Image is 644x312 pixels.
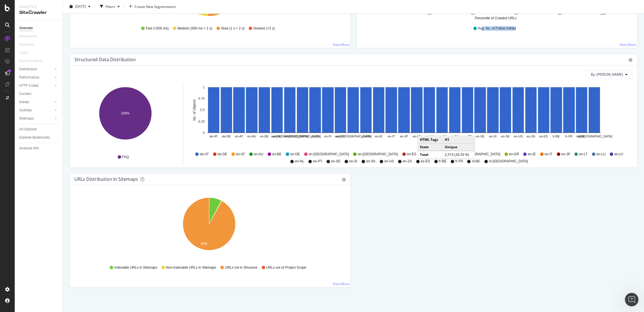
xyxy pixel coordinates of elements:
[19,66,53,72] a: Distribution
[200,108,205,112] text: 0.5
[528,152,536,157] span: en-IE
[9,45,46,49] b: Discovered URLs
[514,135,522,138] text: en-US
[478,26,516,31] span: Avg. No. of Follow Inlinks
[166,265,216,270] span: Non-Indexable URLs in Sitemaps
[9,97,104,114] div: • - Your plan's crawling limit was reached before all discovered pages could be crawled
[358,152,398,157] span: en-[GEOGRAPHIC_DATA]
[19,25,33,31] div: Overview
[527,135,535,138] text: en-ZA
[18,186,22,190] button: Gif picker
[19,91,31,97] div: Content
[403,159,412,164] span: en-ZA
[19,126,59,132] a: Url Explorer
[9,186,13,190] button: Emoji picker
[218,152,227,157] span: de-DE
[19,107,32,113] div: Outlinks
[19,58,43,64] div: Search Engines
[311,135,319,138] text: en-ES
[388,135,395,138] text: en-IT
[221,26,244,31] span: Slow (1 s < 2 s)
[489,159,528,164] span: nl-[GEOGRAPHIC_DATA]
[19,66,37,72] div: Distribution
[19,107,53,113] a: Outlinks
[200,152,209,157] span: de-AT
[438,135,446,138] text: en-LV
[463,135,472,138] text: en-PT
[16,3,25,12] img: Profile image for Customer Support
[74,194,344,260] svg: A chart.
[127,2,178,11] button: Create New Segmentation
[472,159,480,164] span: nl-BE
[579,152,587,157] span: en-LT
[366,159,375,164] span: en-SK
[9,44,104,67] div: are the unique URLs our crawler identified during the analysis, while are the pages we actually c...
[576,135,612,138] text: nl-[GEOGRAPHIC_DATA]
[203,131,205,135] text: 0
[591,72,623,77] span: By: Lang
[5,174,108,183] textarea: Message…
[5,10,109,173] div: When you see more discovered URLs (13,000) than crawled URLs (2,000) in your Overview tab, it mea...
[19,50,28,56] div: Visits
[19,145,59,151] a: Analysis Info
[222,135,231,138] text: de-DE
[19,75,53,80] a: Performance
[99,2,110,12] div: Close
[67,2,93,11] button: [DATE]
[11,78,74,83] b: Maximum URL limit reached
[19,42,35,48] div: Segments
[247,135,256,138] text: en-AU
[407,152,416,157] span: en-ES
[489,135,496,138] text: en-SI
[19,5,58,9] div: Analytics
[342,178,346,182] div: gear
[146,26,169,31] span: Fast (<500 ms)
[335,135,372,138] text: en-[GEOGRAPHIC_DATA]
[36,186,40,190] button: Start recording
[443,151,475,158] td: 2,519 (26.59 %)
[19,83,53,89] a: HTTP Codes
[235,135,243,138] text: en-AT
[450,135,459,138] text: en-NL
[9,78,104,95] div: • - The crawl hit the maximum number of URLs set in your project settings
[236,152,245,157] span: en-AT
[198,119,205,123] text: 0.25
[439,159,446,164] span: fr-BE
[475,16,516,20] text: Percentile of Crawled URLs
[418,136,443,143] td: HTML Tags
[476,135,484,138] text: en-SE
[413,135,420,138] text: en-LT
[384,159,394,164] span: en-US
[586,70,632,79] button: By: [PERSON_NAME]
[225,265,257,270] span: URLs not in Structure
[375,135,382,138] text: en-IE
[614,152,623,157] span: en-LV
[19,91,59,97] a: Content
[254,152,263,157] span: en-AU
[558,12,562,16] text: 80
[74,176,138,182] div: URLs Distribution in Sitemaps
[331,159,340,164] span: en-SE
[561,152,570,157] span: en-JP
[443,143,475,151] td: Unique
[4,2,14,13] button: go back
[114,265,157,270] span: Indexable URLs in Sitemaps
[19,99,29,105] div: Inlinks
[19,116,34,122] div: Sitemaps
[192,99,196,121] text: No. of Objects
[98,2,122,11] button: Filters
[19,42,40,48] a: Segments
[19,145,39,151] div: Analysis Info
[313,159,322,164] span: en-PT
[260,135,269,138] text: en-BE
[20,56,50,61] b: Crawled URLs
[553,135,560,138] text: fr-BE
[203,85,205,89] text: 1
[600,12,606,16] text: 100
[19,25,59,31] a: Overview
[47,37,52,42] a: Source reference 9276107:
[421,159,430,164] span: es-ES
[443,136,475,143] td: H1
[418,151,443,158] td: Total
